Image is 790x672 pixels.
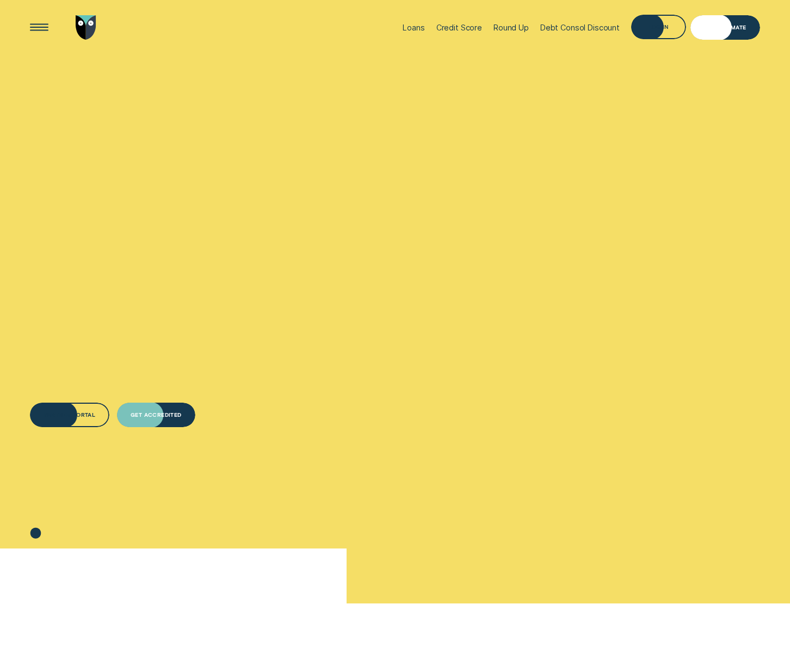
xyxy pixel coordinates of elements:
[117,403,195,427] a: Get Accredited
[540,23,620,32] div: Debt Consol Discount
[403,23,424,32] div: Loans
[30,403,109,427] a: Partner Portal
[76,15,96,40] img: Wisr
[690,15,760,40] a: Get Estimate
[27,15,52,40] button: Open Menu
[493,23,529,32] div: Round Up
[30,168,279,321] h4: Smarter lending for the everyday Aussie
[436,23,482,32] div: Credit Score
[631,15,686,39] button: Log in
